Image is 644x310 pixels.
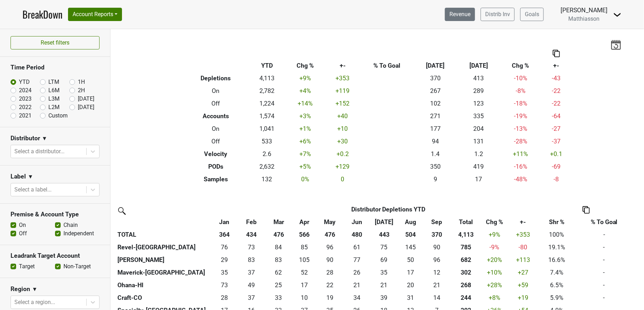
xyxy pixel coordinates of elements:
[360,59,414,72] th: % To Goal
[445,8,475,21] a: Revenue
[372,293,396,302] div: 39
[11,135,40,142] h3: Distributor
[575,241,633,254] td: -
[78,78,85,86] label: 1H
[19,86,32,95] label: 2024
[516,231,530,238] span: +353
[541,160,572,173] td: -69
[19,262,35,271] label: Target
[183,97,249,110] th: Off
[481,254,508,266] td: +20 %
[63,262,91,271] label: Non-Target
[239,255,263,264] div: 83
[267,293,291,302] div: 33
[265,254,292,266] td: 82.918
[265,279,292,291] td: 25
[344,254,371,266] td: 76.582
[414,173,457,186] td: 9
[541,173,572,186] td: -8
[116,291,211,304] th: Craft-CO
[239,243,263,252] div: 73
[249,160,285,173] td: 2,632
[285,72,326,85] td: +9 %
[423,279,450,291] td: 20.75
[211,241,238,254] td: 76.333
[481,216,508,228] th: Chg %: activate to sort column ascending
[326,97,360,110] td: +152
[399,281,422,290] div: 20
[63,221,78,229] label: Chain
[538,241,575,254] td: 19.1%
[267,281,291,290] div: 25
[611,40,621,49] img: last_updated_date
[294,268,314,277] div: 52
[344,241,371,254] td: 60.501
[42,134,47,143] span: ▼
[452,281,480,290] div: 268
[285,85,326,97] td: +4 %
[326,173,360,186] td: 0
[249,59,285,72] th: YTD
[538,228,575,241] td: 100%
[249,72,285,85] td: 4,113
[371,254,398,266] td: 69.416
[19,221,26,229] label: On
[19,95,32,103] label: 2023
[316,228,343,241] th: 476
[212,268,236,277] div: 35
[211,228,238,241] th: 364
[561,6,608,15] div: [PERSON_NAME]
[316,216,343,228] th: May: activate to sort column ascending
[500,173,541,186] td: -48 %
[414,122,457,135] td: 177
[326,110,360,122] td: +40
[500,85,541,97] td: -8 %
[509,243,537,252] div: -80
[509,268,537,277] div: +27
[316,241,343,254] td: 96.167
[425,255,449,264] div: 96
[423,266,450,279] td: 12.333
[541,97,572,110] td: -22
[345,268,369,277] div: 26
[238,241,265,254] td: 72.75
[11,211,100,218] h3: Premise & Account Type
[239,293,263,302] div: 37
[318,281,342,290] div: 22
[575,291,633,304] td: -
[11,36,100,49] button: Reset filters
[183,85,249,97] th: On
[316,291,343,304] td: 19
[292,228,316,241] th: 566
[452,268,480,277] div: 302
[500,135,541,148] td: -28 %
[316,279,343,291] td: 22.17
[212,243,236,252] div: 76
[575,279,633,291] td: -
[267,243,291,252] div: 84
[326,122,360,135] td: +10
[48,95,60,103] label: L3M
[520,8,544,21] a: Goals
[239,268,263,277] div: 37
[183,110,249,122] th: Accounts
[294,255,314,264] div: 105
[285,97,326,110] td: +14 %
[414,97,457,110] td: 102
[423,254,450,266] td: 96.498
[452,293,480,302] div: 244
[326,148,360,160] td: +0.2
[371,291,398,304] td: 39.335
[116,216,211,228] th: &nbsp;: activate to sort column ascending
[238,228,265,241] th: 434
[414,72,457,85] td: 370
[414,85,457,97] td: 267
[541,85,572,97] td: -22
[508,216,538,228] th: +-: activate to sort column ascending
[538,254,575,266] td: 16.6%
[285,135,326,148] td: +6 %
[239,281,263,290] div: 49
[398,216,423,228] th: Aug: activate to sort column ascending
[292,241,316,254] td: 85.167
[318,293,342,302] div: 19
